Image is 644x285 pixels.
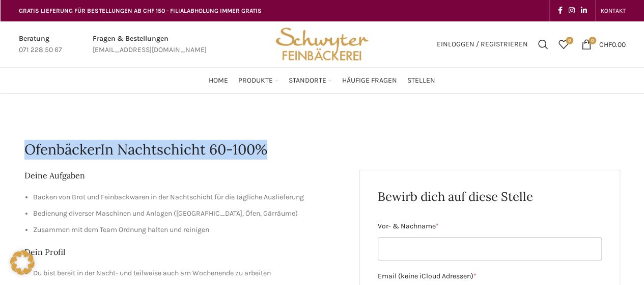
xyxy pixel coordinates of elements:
span: Häufige Fragen [342,76,397,86]
a: Instagram social link [566,4,578,18]
div: Meine Wunschliste [553,34,574,55]
a: Suchen [533,34,553,55]
a: Einloggen / Registrieren [432,34,533,55]
h2: Dein Profil [24,246,345,257]
span: Stellen [407,76,435,86]
span: KONTAKT [601,7,626,14]
a: Standorte [289,70,332,91]
div: Main navigation [14,70,631,91]
a: Linkedin social link [578,4,590,18]
span: Produkte [238,76,273,86]
span: GRATIS LIEFERUNG FÜR BESTELLUNGEN AB CHF 150 - FILIALABHOLUNG IMMER GRATIS [19,7,262,14]
span: Standorte [289,76,326,86]
label: Email (keine iCloud Adressen) [378,271,602,282]
a: Facebook social link [555,4,566,18]
h1: OfenbäckerIn Nachtschicht 60-100% [24,140,620,160]
a: KONTAKT [601,1,626,21]
a: Produkte [238,70,278,91]
a: Site logo [272,39,372,48]
a: 0 [553,34,574,55]
li: Backen von Brot und Feinbackwaren in der Nachtschicht für die tägliche Auslieferung [33,192,345,203]
bdi: 0.00 [599,40,626,48]
img: Bäckerei Schwyter [272,21,372,67]
label: Vor- & Nachname [378,221,602,232]
span: Einloggen / Registrieren [437,41,528,48]
a: Infobox link [93,33,207,56]
span: CHF [599,40,612,48]
span: 0 [589,37,596,44]
a: Home [209,70,228,91]
div: Secondary navigation [596,1,631,21]
a: 0 CHF0.00 [576,34,631,55]
li: Zusammen mit dem Team Ordnung halten und reinigen [33,224,345,236]
li: Bedienung diverser Maschinen und Anlagen ([GEOGRAPHIC_DATA], Öfen, Gärräume) [33,208,345,219]
span: Home [209,76,228,86]
span: 0 [566,37,573,44]
h2: Bewirb dich auf diese Stelle [378,188,602,205]
h2: Deine Aufgaben [24,170,345,181]
a: Infobox link [19,33,62,56]
a: Häufige Fragen [342,70,397,91]
li: Du bist bereit in der Nacht- und teilweise auch am Wochenende zu arbeiten [33,268,345,279]
a: Stellen [407,70,435,91]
